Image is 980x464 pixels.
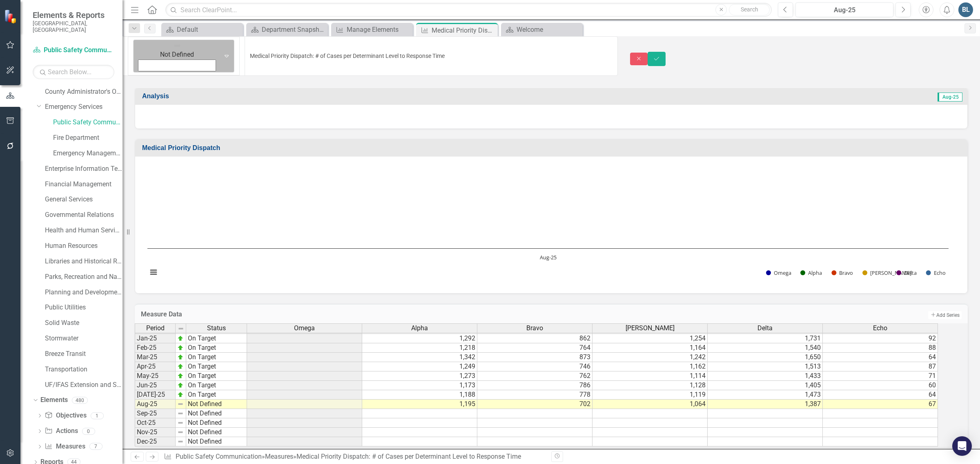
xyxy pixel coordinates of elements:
img: zOikAAAAAElFTkSuQmCC [177,391,184,398]
a: Human Resources [45,241,122,251]
td: Nov-25 [135,428,176,437]
a: Emergency Services [45,102,122,112]
div: Manage Elements [347,24,411,35]
td: May-25 [135,371,176,381]
td: Dec-25 [135,437,176,446]
td: 786 [477,381,592,390]
td: 873 [477,353,592,362]
td: Jun-25 [135,381,176,390]
td: 1,273 [362,371,477,381]
td: 1,513 [708,362,823,371]
a: Public Safety Communication [33,46,114,55]
td: 1,164 [592,343,708,353]
svg: Interactive chart [143,163,953,285]
a: Manage Elements [333,24,411,35]
td: 1,249 [362,362,477,371]
div: 0 [82,428,95,435]
td: 862 [477,334,592,343]
td: Not Defined [186,400,247,409]
td: Mar-25 [135,353,176,362]
div: Aug-25 [798,5,891,15]
button: Show Omega [766,269,791,276]
td: 1,473 [708,390,823,400]
div: 7 [89,443,102,450]
td: On Target [186,390,247,400]
td: 778 [477,390,592,400]
input: Search ClearPoint... [165,3,772,17]
a: Actions [45,426,78,436]
img: zOikAAAAAElFTkSuQmCC [177,363,184,370]
span: Elements & Reports [33,10,114,20]
button: Show Delta [896,269,917,276]
div: Not Defined [139,50,215,60]
td: Not Defined [186,418,247,428]
a: Breeze Transit [45,349,122,359]
a: Financial Management [45,180,122,189]
div: » » [164,452,545,462]
img: 8DAGhfEEPCf229AAAAAElFTkSuQmCC [177,438,184,445]
a: UF/IFAS Extension and Sustainability [45,380,122,390]
a: Emergency Management [53,149,122,158]
td: 1,119 [592,390,708,400]
span: Bravo [526,325,543,332]
input: This field is required [245,36,617,76]
img: 8DAGhfEEPCf229AAAAAElFTkSuQmCC [177,401,184,407]
img: 8DAGhfEEPCf229AAAAAElFTkSuQmCC [178,325,184,332]
td: On Target [186,371,247,381]
a: General Services [45,195,122,204]
td: 1,540 [708,343,823,353]
td: [DATE]-25 [135,390,176,400]
a: Measures [45,442,85,451]
div: Open Intercom Messenger [952,436,972,456]
td: 746 [477,362,592,371]
td: On Target [186,334,247,343]
span: Status [207,325,226,332]
span: Alpha [411,325,428,332]
td: 1,218 [362,343,477,353]
a: Default [163,24,241,35]
span: Period [146,325,165,332]
img: zOikAAAAAElFTkSuQmCC [177,335,184,342]
a: Welcome [503,24,581,35]
td: 60 [823,381,938,390]
img: 8DAGhfEEPCf229AAAAAElFTkSuQmCC [177,429,184,435]
img: zOikAAAAAElFTkSuQmCC [177,345,184,351]
button: Show Charlie [862,269,887,276]
button: Show Alpha [800,269,822,276]
td: 1,387 [708,400,823,409]
td: On Target [186,362,247,371]
td: 1,254 [592,334,708,343]
td: Oct-25 [135,418,176,428]
td: 87 [823,362,938,371]
td: 1,128 [592,381,708,390]
div: Department Snapshot [262,24,326,35]
small: [GEOGRAPHIC_DATA], [GEOGRAPHIC_DATA] [33,20,114,33]
div: Chart. Highcharts interactive chart. [143,163,959,285]
button: BL [958,2,973,17]
a: Health and Human Services [45,226,122,235]
td: 1,195 [362,400,477,409]
img: zOikAAAAAElFTkSuQmCC [177,382,184,389]
h3: Medical Priority Dispatch [142,144,963,152]
td: 1,731 [708,334,823,343]
div: Welcome [517,24,581,35]
td: 1,162 [592,362,708,371]
td: 71 [823,371,938,381]
span: Search [741,6,758,13]
button: Add Series [928,311,962,319]
div: 1 [91,412,104,419]
img: zOikAAAAAElFTkSuQmCC [177,354,184,360]
td: 1,188 [362,390,477,400]
td: 92 [823,334,938,343]
a: County Administrator's Office [45,87,122,97]
div: Medical Priority Dispatch: # of Cases per Determinant Level to Response Time [432,25,496,35]
a: Libraries and Historical Resources [45,257,122,266]
a: Measures [265,453,293,460]
button: Show Echo [926,269,946,276]
button: Show Bravo [831,269,853,276]
td: 702 [477,400,592,409]
td: Not Defined [186,428,247,437]
td: 1,064 [592,400,708,409]
a: Planning and Development Services [45,288,122,297]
